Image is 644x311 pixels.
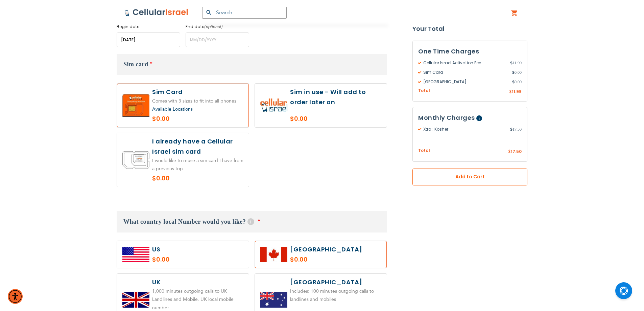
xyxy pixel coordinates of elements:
[512,79,515,85] span: $
[186,32,249,47] input: MM/DD/YYYY
[512,89,522,94] span: 11.99
[510,127,522,133] span: 17.50
[418,79,512,85] span: [GEOGRAPHIC_DATA]
[476,116,482,121] span: Help
[418,60,510,66] span: Cellular Israel Activation Fee
[152,106,193,112] a: Available Locations
[511,149,522,155] span: 17.50
[509,89,512,95] span: $
[8,289,23,304] div: Accessibility Menu
[512,69,522,75] span: 0.00
[418,88,430,94] span: Total
[247,218,254,225] span: Help
[117,32,180,47] input: MM/DD/YYYY
[418,114,475,122] span: Monthly Charges
[435,174,505,181] span: Add to Cart
[418,148,430,154] span: Total
[510,60,512,66] span: $
[412,24,527,34] strong: Your Total
[204,24,223,29] i: (optional)
[123,61,148,68] span: Sim card
[418,69,512,75] span: Sim Card
[117,24,180,30] label: Begin date
[123,218,246,225] span: What country local Number would you like?
[418,46,522,57] h3: One Time Charges
[512,79,522,85] span: 0.00
[202,7,287,19] input: Search
[186,24,249,30] label: End date
[510,60,522,66] span: 11.99
[508,149,511,155] span: $
[412,169,527,185] button: Add to Cart
[418,127,510,133] span: Xtra : Kosher
[124,8,189,17] img: Cellular Israel Logo
[512,69,515,75] span: $
[510,127,512,133] span: $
